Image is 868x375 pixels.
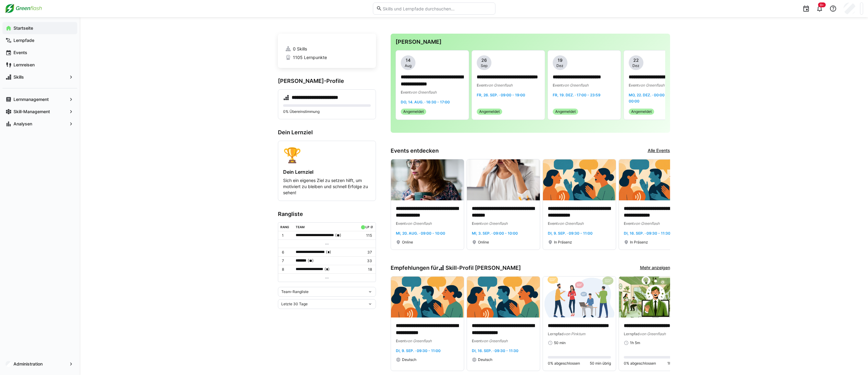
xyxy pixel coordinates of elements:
span: Mo, 22. Dez. · 00:00 - [DATE] · 00:00 [629,93,683,103]
p: 18 [359,267,372,272]
span: Deutsch [478,357,492,362]
input: Skills und Lernpfade durchsuchen… [382,6,492,11]
span: von Greenflash [558,221,584,226]
span: von Greenflash [563,83,589,87]
h3: [PERSON_NAME] [396,39,665,45]
span: von Greenflash [406,339,432,343]
p: 7 [282,258,291,263]
img: image [619,277,692,317]
span: Lernpfad [548,332,564,336]
span: Event [472,221,482,226]
span: Letzte 30 Tage [281,302,308,306]
span: von Greenflash [640,332,666,336]
span: 1h 5m übrig [667,361,687,366]
span: In Präsenz [554,240,572,245]
span: 1h 5m [630,340,640,345]
span: 0 Skills [293,46,307,52]
span: Angemeldet [555,109,576,114]
span: von Greenflash [487,83,513,87]
span: Di, 9. Sep. · 09:30 - 11:00 [396,348,441,353]
span: Angemeldet [631,109,652,114]
span: Skill-Profil [PERSON_NAME] [445,265,521,271]
img: image [467,159,540,200]
span: Event [396,221,406,226]
a: Mehr anzeigen [640,265,670,271]
a: 0 Skills [285,46,369,52]
span: von Greenflash [634,221,660,226]
span: Event [629,83,639,87]
span: von Greenflash [406,221,432,226]
span: von Greenflash [411,90,437,95]
h3: Rangliste [278,211,376,217]
img: image [391,159,464,200]
span: von Greenflash [482,339,508,343]
span: 50 min übrig [590,361,611,366]
div: LP [366,225,369,229]
span: Dez [632,63,639,68]
h4: Dein Lernziel [283,169,371,175]
span: 14 [406,57,411,63]
span: 50 min [554,340,566,345]
span: 19 [558,57,563,63]
h3: Events entdecken [391,147,439,154]
span: Event [401,90,411,95]
img: image [619,159,692,200]
span: Angemeldet [403,109,424,114]
span: Di, 16. Sep. · 09:30 - 11:30 [624,231,670,236]
span: von Greenflash [482,221,508,226]
span: Di, 16. Sep. · 09:30 - 11:30 [472,348,518,353]
img: image [467,277,540,317]
span: Mi, 3. Sep. · 09:00 - 10:00 [472,231,518,236]
span: Event [624,221,634,226]
span: ( ) [324,266,330,273]
p: 6 [282,250,291,255]
p: 37 [359,250,372,255]
span: Team-Rangliste [281,289,309,294]
span: ( ) [308,258,314,264]
span: Fr, 19. Dez. · 17:00 - 23:59 [553,93,601,97]
p: Sich ein eigenes Ziel zu setzen hilft, um motiviert zu bleiben und schnell Erfolge zu sehen! [283,177,371,196]
span: ( ) [326,249,331,255]
span: Do, 14. Aug. · 16:30 - 17:00 [401,100,450,104]
span: 9+ [820,3,824,7]
span: In Präsenz [630,240,648,245]
h3: Empfehlungen für [391,265,521,271]
span: Event [553,83,563,87]
span: Online [478,240,489,245]
a: ø [370,224,373,229]
span: Di, 9. Sep. · 09:30 - 11:00 [548,231,593,236]
span: Online [402,240,413,245]
span: 1105 Lernpunkte [293,54,327,61]
div: Rang [280,225,289,229]
span: Event [548,221,558,226]
span: Angemeldet [479,109,500,114]
span: Event [477,83,487,87]
div: Team [296,225,305,229]
span: 0% abgeschlossen [624,361,656,366]
span: Aug [405,63,411,68]
span: Deutsch [402,357,416,362]
span: Lernpfad [624,332,640,336]
span: von Pinktum [564,332,585,336]
span: Event [396,339,406,343]
a: Alle Events [648,147,670,154]
p: 1 [282,233,291,238]
h3: [PERSON_NAME]-Profile [278,78,376,84]
span: Sep [481,63,487,68]
div: 🏆 [283,146,371,164]
span: 0% abgeschlossen [548,361,580,366]
p: 0% Übereinstimmung [283,109,371,114]
span: Fr, 26. Sep. · 09:00 - 19:00 [477,93,525,97]
img: image [391,277,464,317]
img: image [543,277,616,317]
span: Dez [556,63,563,68]
p: 8 [282,267,291,272]
h3: Dein Lernziel [278,129,376,136]
span: Mi, 20. Aug. · 09:00 - 10:00 [396,231,445,236]
span: 26 [481,57,487,63]
span: 22 [633,57,639,63]
img: image [543,159,616,200]
p: 115 [359,233,372,238]
p: 33 [359,258,372,263]
span: Event [472,339,482,343]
